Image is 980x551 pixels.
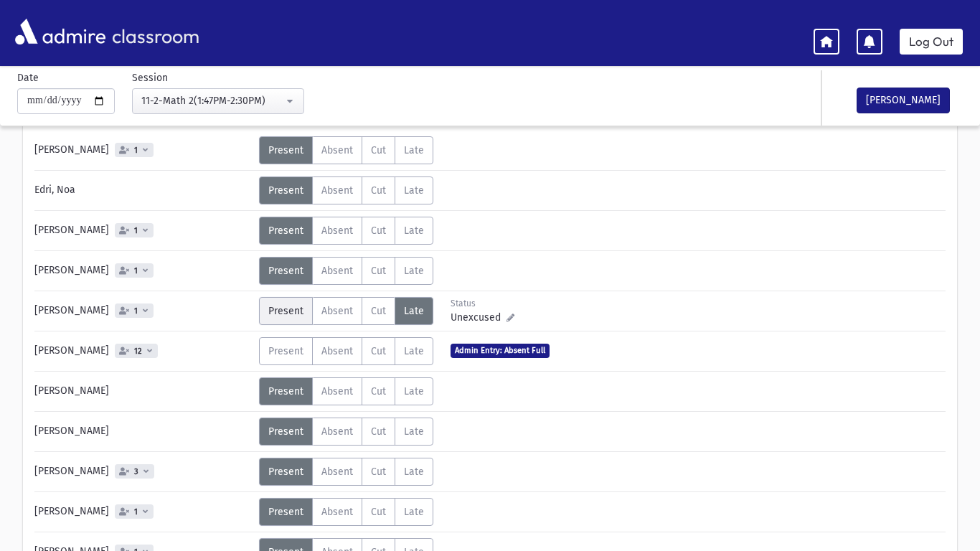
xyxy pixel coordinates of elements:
span: Absent [321,385,353,397]
span: Late [404,265,424,277]
div: AttTypes [259,377,433,405]
span: Cut [371,345,386,357]
span: Late [404,385,424,397]
span: Cut [371,305,386,317]
div: [PERSON_NAME] [27,458,259,486]
div: [PERSON_NAME] [27,498,259,526]
span: Absent [321,466,353,478]
span: Late [404,425,424,438]
span: Admin Entry: Absent Full [451,344,550,357]
span: Cut [371,184,386,197]
span: Present [268,466,303,478]
span: Present [268,425,303,438]
div: [PERSON_NAME] [27,257,259,285]
span: Absent [321,184,353,197]
span: Cut [371,385,386,397]
div: AttTypes [259,217,433,245]
span: 12 [131,347,145,356]
label: Session [132,70,168,85]
span: 1 [131,507,141,517]
div: [PERSON_NAME] [27,377,259,405]
span: 1 [131,306,141,316]
div: AttTypes [259,498,433,526]
span: Present [268,144,303,156]
img: AdmirePro [11,15,109,48]
div: AttTypes [259,458,433,486]
a: Log Out [900,29,963,55]
div: AttTypes [259,136,433,164]
span: Absent [321,506,353,518]
span: Cut [371,265,386,277]
span: 1 [131,146,141,155]
span: Late [404,305,424,317]
div: [PERSON_NAME] [27,297,259,325]
span: Cut [371,506,386,518]
span: Absent [321,425,353,438]
span: Late [404,225,424,237]
span: Late [404,144,424,156]
div: AttTypes [259,257,433,285]
span: Absent [321,265,353,277]
span: 1 [131,266,141,275]
button: 11-2-Math 2(1:47PM-2:30PM) [132,88,304,114]
span: classroom [109,13,199,51]
label: Date [17,70,39,85]
div: Edri, Noa [27,176,259,204]
button: [PERSON_NAME] [857,88,950,113]
div: [PERSON_NAME] [27,418,259,446]
div: Status [451,297,514,310]
div: [PERSON_NAME] [27,136,259,164]
span: Cut [371,144,386,156]
span: Present [268,385,303,397]
span: Present [268,184,303,197]
div: AttTypes [259,418,433,446]
div: AttTypes [259,297,433,325]
div: [PERSON_NAME] [27,217,259,245]
span: Present [268,265,303,277]
span: Absent [321,144,353,156]
div: [PERSON_NAME] [27,337,259,365]
div: AttTypes [259,337,433,365]
span: Present [268,305,303,317]
span: Cut [371,466,386,478]
span: 1 [131,226,141,235]
span: Late [404,184,424,197]
span: Present [268,506,303,518]
span: Late [404,466,424,478]
span: 3 [131,467,141,476]
span: Present [268,345,303,357]
span: Absent [321,305,353,317]
span: Cut [371,225,386,237]
span: Absent [321,345,353,357]
div: 11-2-Math 2(1:47PM-2:30PM) [141,93,283,108]
span: Late [404,345,424,357]
span: Absent [321,225,353,237]
span: Unexcused [451,310,507,325]
span: Present [268,225,303,237]
span: Cut [371,425,386,438]
div: AttTypes [259,176,433,204]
